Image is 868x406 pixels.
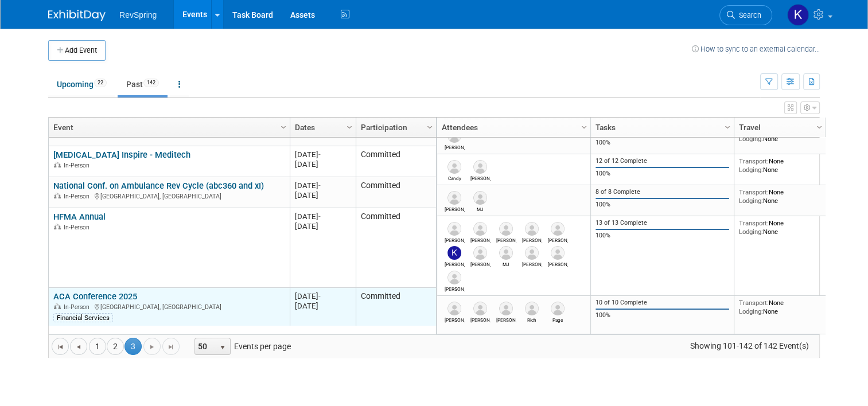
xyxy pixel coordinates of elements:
[218,343,227,352] span: select
[548,236,568,243] div: Kennon Askew
[295,291,351,301] div: [DATE]
[739,228,763,236] span: Lodging:
[595,299,730,307] div: 10 of 10 Complete
[470,174,491,181] div: Kim Scigliano
[318,292,321,300] span: -
[739,135,763,143] span: Lodging:
[595,157,730,165] div: 12 of 12 Complete
[525,222,539,236] img: Kelly Cowan
[739,157,769,165] span: Transport:
[54,162,61,167] img: In-Person Event
[595,201,730,209] div: 100%
[48,73,115,95] a: Upcoming22
[56,342,65,352] span: Go to the first page
[119,10,157,19] span: RevSpring
[473,302,487,315] img: Bob Duggan
[595,219,730,227] div: 13 of 13 Complete
[54,193,61,198] img: In-Person Event
[124,338,142,355] span: 3
[473,160,487,174] img: Kim Scigliano
[739,157,822,174] div: None None
[52,338,69,355] a: Go to the first page
[735,11,761,19] span: Search
[739,219,769,227] span: Transport:
[447,271,461,284] img: Andrea Zaczyk
[739,188,769,196] span: Transport:
[739,188,822,205] div: None None
[318,181,321,190] span: -
[496,260,516,267] div: MJ Valeri
[522,236,542,243] div: Kelly Cowan
[470,236,491,243] div: David McCullough
[356,146,436,177] td: Committed
[166,342,176,352] span: Go to the last page
[53,150,190,160] a: [MEDICAL_DATA] Inspire - Meditech
[64,224,93,231] span: In-Person
[522,260,542,267] div: Jessica Cimino
[278,118,290,135] a: Column Settings
[279,123,288,132] span: Column Settings
[295,181,351,190] div: [DATE]
[64,193,93,200] span: In-Person
[318,212,321,221] span: -
[595,139,730,147] div: 100%
[722,118,734,135] a: Column Settings
[64,162,93,169] span: In-Person
[318,150,321,159] span: -
[723,123,732,132] span: Column Settings
[345,123,354,132] span: Column Settings
[143,338,161,355] a: Go to the next page
[499,246,513,260] img: MJ Valeri
[522,315,542,323] div: Rich Schlegel
[74,342,83,352] span: Go to the previous page
[739,166,763,174] span: Lodging:
[787,4,809,26] img: Kelsey Culver
[679,338,819,354] span: Showing 101-142 of 142 Event(s)
[447,302,461,315] img: Michael McDonnell
[551,302,565,315] img: Page ODonnell
[53,212,106,222] a: HFMA Annual
[548,260,568,267] div: Nicole Rogas
[595,170,730,178] div: 100%
[147,342,157,352] span: Go to the next page
[64,303,93,311] span: In-Person
[719,5,772,25] a: Search
[579,123,589,132] span: Column Settings
[739,219,822,236] div: None None
[595,232,730,240] div: 100%
[295,212,351,221] div: [DATE]
[295,118,348,137] a: Dates
[48,10,106,21] img: ExhibitDay
[496,236,516,243] div: Scott Cyliax
[595,188,730,196] div: 8 of 8 Complete
[548,315,568,323] div: Page ODonnell
[53,313,113,322] div: Financial Services
[118,73,168,95] a: Past142
[470,260,491,267] div: Scott MacKenzie
[499,222,513,236] img: Scott Cyliax
[525,246,539,260] img: Jessica Cimino
[356,177,436,208] td: Committed
[445,260,465,267] div: Kate Leitao
[195,338,215,354] span: 50
[53,291,137,302] a: ACA Conference 2025
[70,338,87,355] a: Go to the previous page
[143,79,159,87] span: 142
[445,284,465,292] div: Andrea Zaczyk
[295,159,351,169] div: [DATE]
[53,302,285,311] div: [GEOGRAPHIC_DATA], [GEOGRAPHIC_DATA]
[739,299,822,315] div: None None
[442,118,583,137] a: Attendees
[295,150,351,159] div: [DATE]
[356,288,436,326] td: Committed
[470,205,491,212] div: MJ Valeri
[53,181,264,191] a: National Conf. on Ambulance Rev Cycle (abc360 and xI)
[447,222,461,236] img: Jennifer Hartzler
[361,118,429,137] a: Participation
[595,311,730,319] div: 100%
[813,118,826,135] a: Column Settings
[162,338,180,355] a: Go to the last page
[295,301,351,311] div: [DATE]
[425,123,434,132] span: Column Settings
[473,191,487,205] img: MJ Valeri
